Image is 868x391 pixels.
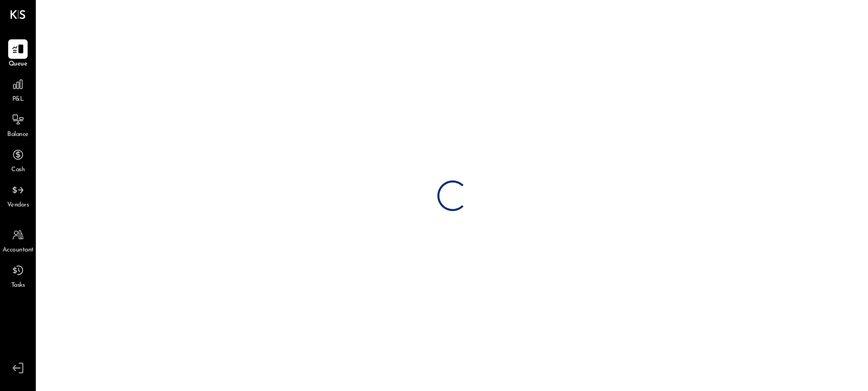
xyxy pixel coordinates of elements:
[7,130,29,140] span: Balance
[1,180,35,210] a: Vendors
[1,225,35,255] a: Accountant
[12,95,24,104] span: P&L
[11,166,25,175] span: Cash
[1,75,35,104] a: P&L
[1,145,35,175] a: Cash
[1,261,35,290] a: Tasks
[11,281,25,290] span: Tasks
[3,246,34,255] span: Accountant
[9,60,28,69] span: Queue
[7,201,29,210] span: Vendors
[1,110,35,140] a: Balance
[1,39,35,69] a: Queue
